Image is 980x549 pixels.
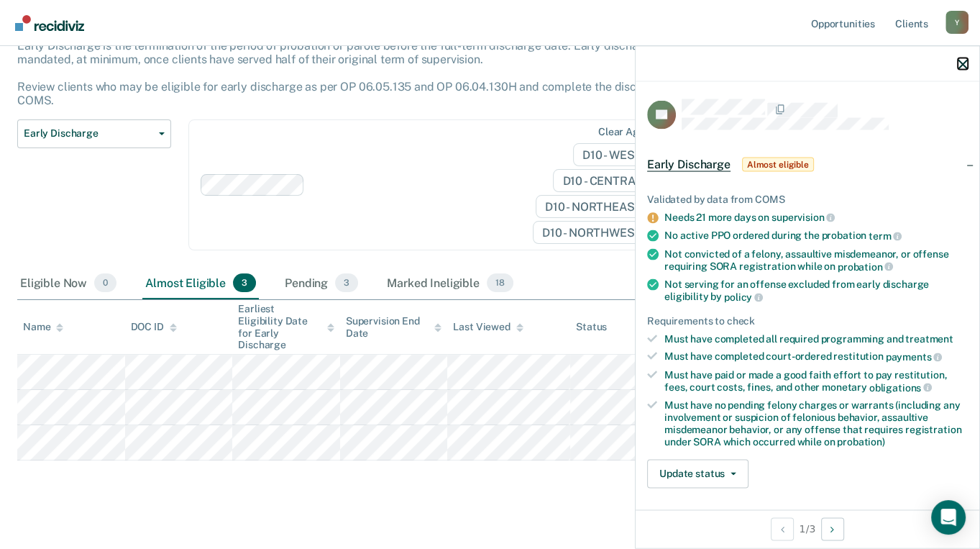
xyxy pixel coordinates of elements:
[636,509,979,548] div: 1 / 3
[647,314,968,327] div: Requirements to check
[742,157,814,171] span: Almost eligible
[598,126,659,138] div: Clear agents
[573,143,662,166] span: D10 - WEST
[24,127,153,140] span: Early Discharge
[17,268,119,299] div: Eligible Now
[94,273,116,292] span: 0
[533,221,662,244] span: D10 - NORTHWEST
[647,193,968,205] div: Validated by data from COMS
[664,211,968,224] div: Needs 21 more days on supervision
[536,195,662,218] span: D10 - NORTHEAST
[886,351,943,363] span: payments
[664,332,968,345] div: Must have completed all required programming and
[647,157,731,171] span: Early Discharge
[664,230,968,242] div: No active PPO ordered during the probation
[142,268,259,299] div: Almost Eligible
[945,11,968,34] button: Profile dropdown button
[487,273,513,292] span: 18
[821,517,844,540] button: Next Opportunity
[282,268,361,299] div: Pending
[238,303,334,351] div: Earliest Eligibility Date for Early Discharge
[869,230,902,242] span: term
[576,321,607,333] div: Status
[664,350,968,363] div: Must have completed court-ordered restitution
[931,500,966,535] div: Open Intercom Messenger
[233,273,256,292] span: 3
[131,321,177,333] div: DOC ID
[346,315,442,340] div: Supervision End Date
[15,15,84,31] img: Recidiviz
[869,381,932,393] span: obligations
[771,517,794,540] button: Previous Opportunity
[664,368,968,393] div: Must have paid or made a good faith effort to pay restitution, fees, court costs, fines, and othe...
[453,321,523,333] div: Last Viewed
[945,11,968,34] div: Y
[23,321,63,333] div: Name
[837,435,885,447] span: probation)
[636,141,979,187] div: Early DischargeAlmost eligible
[838,260,894,272] span: probation
[553,169,662,192] span: D10 - CENTRAL
[905,332,953,344] span: treatment
[335,273,358,292] span: 3
[664,399,968,448] div: Must have no pending felony charges or warrants (including any involvement or suspicion of feloni...
[647,459,748,488] button: Update status
[724,291,763,302] span: policy
[384,268,516,299] div: Marked Ineligible
[664,278,968,303] div: Not serving for an offense excluded from early discharge eligibility by
[664,248,968,272] div: Not convicted of a felony, assaultive misdemeanor, or offense requiring SORA registration while on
